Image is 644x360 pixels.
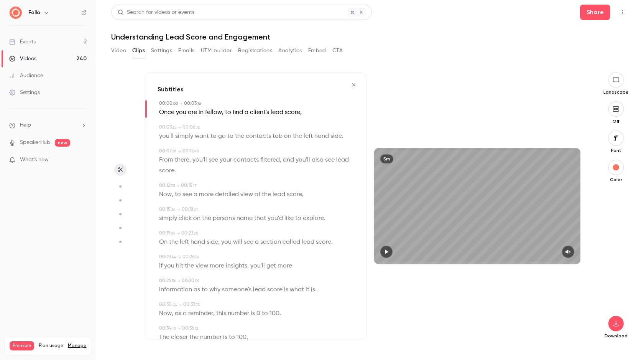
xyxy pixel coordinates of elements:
[278,261,292,271] span: more
[332,45,343,57] button: CTA
[9,55,36,63] div: Videos
[192,184,197,188] span: . 17
[302,237,314,248] span: lead
[171,279,176,283] span: . 56
[170,184,175,188] span: . 73
[159,155,173,165] span: From
[225,107,231,118] span: to
[199,189,214,200] span: more
[172,303,177,307] span: . 44
[159,189,172,200] span: Now
[195,126,200,129] span: . 72
[118,8,194,17] div: Search for videos or events
[177,231,180,236] span: →
[195,131,209,142] span: want
[172,126,176,129] span: . 25
[195,303,200,307] span: . 72
[254,213,266,224] span: that
[158,85,184,94] h3: Subtitles
[278,45,302,57] button: Analytics
[223,332,227,343] span: is
[255,189,260,200] span: of
[182,279,194,283] span: 00:30
[171,332,188,343] span: closer
[200,332,222,343] span: number
[195,261,208,271] span: view
[55,139,70,147] span: new
[176,107,186,118] span: you
[182,207,193,212] span: 00:18
[247,261,249,271] span: ,
[191,237,205,248] span: hand
[213,213,235,224] span: person's
[159,302,172,307] span: 00:30
[312,155,324,165] span: also
[256,308,260,319] span: 0
[280,155,281,165] span: ,
[183,302,195,307] span: 00:33
[194,327,198,330] span: . 12
[177,207,180,213] span: →
[250,261,265,271] span: you'll
[336,155,349,165] span: lead
[172,149,176,153] span: . 01
[172,102,178,106] span: . 00
[238,45,272,57] button: Registrations
[179,302,182,308] span: →
[159,279,171,283] span: 00:26
[188,107,197,118] span: are
[184,101,197,106] span: 00:03
[194,284,200,295] span: as
[293,131,302,142] span: the
[290,284,304,295] span: what
[9,38,36,46] div: Events
[604,147,628,154] p: Font
[193,231,198,235] span: . 20
[260,155,280,165] span: filtered
[237,213,253,224] span: name
[284,131,291,142] span: on
[193,213,200,224] span: on
[171,327,176,330] span: . 10
[179,213,192,224] span: click
[178,149,181,154] span: →
[10,7,22,19] img: Fello
[159,183,170,188] span: 00:12
[178,45,194,57] button: Emails
[169,237,178,248] span: the
[244,237,253,248] span: see
[159,231,170,236] span: 00:19
[233,237,242,248] span: will
[181,183,192,188] span: 00:15
[228,308,249,319] span: number
[159,101,172,106] span: 00:00
[296,155,310,165] span: you'll
[159,255,171,259] span: 00:23
[262,189,271,200] span: the
[271,107,283,118] span: lead
[178,125,181,130] span: →
[279,308,281,319] span: .
[159,125,172,130] span: 00:03
[284,213,294,224] span: like
[171,208,176,211] span: . 34
[10,341,34,350] span: Premium
[189,155,191,165] span: ,
[132,45,145,57] button: Clips
[213,308,215,319] span: ,
[250,107,269,118] span: client's
[266,261,276,271] span: get
[20,156,49,164] span: What's new
[300,107,302,118] span: ,
[603,89,629,95] p: Landscape
[197,102,201,106] span: . 16
[159,107,174,118] span: Once
[285,107,300,118] span: score
[245,107,248,118] span: a
[39,343,63,349] span: Plan usage
[68,343,86,349] a: Manage
[174,165,176,176] span: .
[194,255,199,259] span: . 56
[20,139,50,147] a: SpeakerHub
[159,308,172,319] span: Now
